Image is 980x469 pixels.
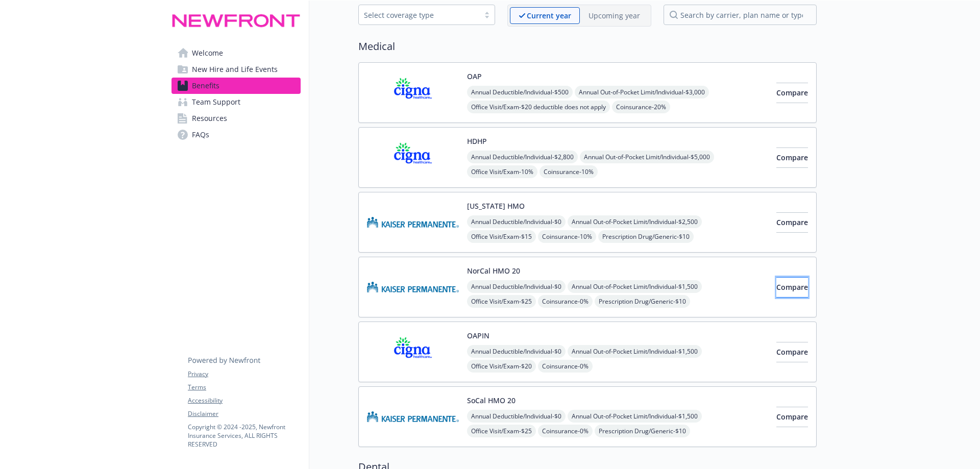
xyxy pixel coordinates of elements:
button: SoCal HMO 20 [467,395,516,406]
span: Compare [776,217,808,227]
a: Privacy [188,369,300,379]
span: Coinsurance - 0% [538,295,593,308]
span: Prescription Drug/Generic - $10 [598,230,694,243]
span: Annual Deductible/Individual - $0 [467,280,566,293]
a: New Hire and Life Events [171,61,301,78]
span: Office Visit/Exam - $20 [467,360,536,373]
span: Compare [776,347,808,357]
button: HDHP [467,136,487,146]
span: Annual Deductible/Individual - $0 [467,215,566,228]
span: Annual Out-of-Pocket Limit/Individual - $2,500 [568,215,702,228]
span: Coinsurance - 0% [538,425,593,437]
span: Compare [776,88,808,97]
span: Compare [776,282,808,292]
img: Kaiser Permanente Insurance Company carrier logo [367,395,459,438]
a: FAQs [171,127,301,143]
button: OAP [467,71,482,82]
span: Benefits [192,78,219,94]
a: Disclaimer [188,409,300,418]
button: Compare [776,83,808,103]
span: Coinsurance - 10% [538,230,596,243]
span: Resources [192,110,227,127]
span: Annual Deductible/Individual - $0 [467,410,566,423]
span: Coinsurance - 10% [540,165,598,178]
span: Office Visit/Exam - $15 [467,230,536,243]
span: Prescription Drug/Generic - $10 [595,425,690,437]
button: Compare [776,342,808,362]
span: Office Visit/Exam - $20 deductible does not apply [467,101,610,113]
button: Compare [776,212,808,233]
span: Prescription Drug/Generic - $10 [595,295,690,308]
img: CIGNA carrier logo [367,136,459,179]
p: Current year [527,10,571,21]
span: Coinsurance - 0% [538,360,593,373]
button: OAPIN [467,330,489,341]
span: FAQs [192,127,209,143]
img: CIGNA carrier logo [367,330,459,374]
span: Annual Deductible/Individual - $500 [467,86,573,98]
a: Terms [188,383,300,392]
a: Accessibility [188,396,300,405]
button: Compare [776,147,808,168]
button: NorCal HMO 20 [467,265,520,276]
span: Annual Deductible/Individual - $0 [467,345,566,358]
span: Coinsurance - 20% [612,101,670,113]
span: Annual Out-of-Pocket Limit/Individual - $1,500 [568,345,702,358]
span: Annual Out-of-Pocket Limit/Individual - $5,000 [580,151,714,163]
a: Team Support [171,94,301,110]
img: Kaiser Permanente Insurance Company carrier logo [367,265,459,309]
input: search by carrier, plan name or type [664,5,817,25]
span: Office Visit/Exam - 10% [467,165,537,178]
span: Compare [776,412,808,422]
span: Annual Out-of-Pocket Limit/Individual - $1,500 [568,280,702,293]
span: Office Visit/Exam - $25 [467,425,536,437]
a: Resources [171,110,301,127]
p: Copyright © 2024 - 2025 , Newfront Insurance Services, ALL RIGHTS RESERVED [188,423,300,449]
button: [US_STATE] HMO [467,201,525,211]
span: New Hire and Life Events [192,61,278,78]
span: Welcome [192,45,223,61]
span: Office Visit/Exam - $25 [467,295,536,308]
span: Annual Out-of-Pocket Limit/Individual - $3,000 [575,86,709,98]
button: Compare [776,407,808,427]
a: Benefits [171,78,301,94]
span: Annual Deductible/Individual - $2,800 [467,151,578,163]
p: Upcoming year [589,10,640,21]
div: Select coverage type [364,10,474,20]
span: Compare [776,153,808,162]
button: Compare [776,277,808,298]
a: Welcome [171,45,301,61]
img: Kaiser Permanente Insurance Company carrier logo [367,201,459,244]
h2: Medical [358,39,817,54]
span: Annual Out-of-Pocket Limit/Individual - $1,500 [568,410,702,423]
span: Team Support [192,94,240,110]
img: CIGNA carrier logo [367,71,459,114]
